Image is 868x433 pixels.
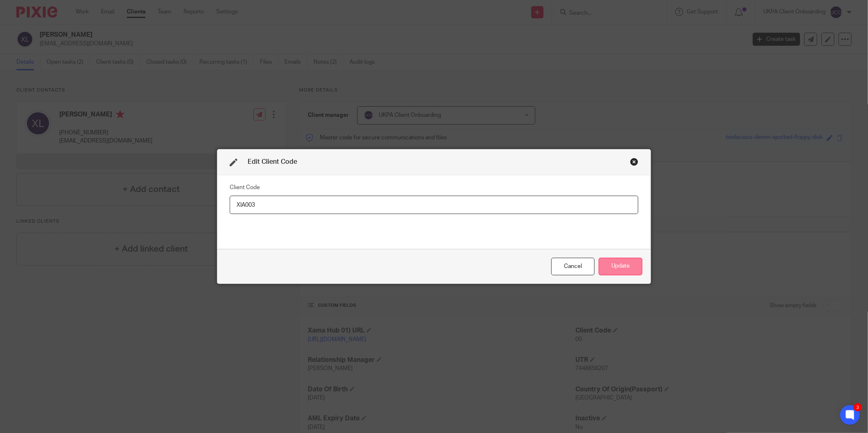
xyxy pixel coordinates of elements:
label: Client Code [230,183,260,192]
div: Close this dialog window [551,258,595,275]
input: Client Code [230,196,638,214]
button: Update [599,258,642,275]
div: 3 [854,403,862,411]
div: Close this dialog window [630,158,638,166]
span: Edit Client Code [248,158,297,165]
